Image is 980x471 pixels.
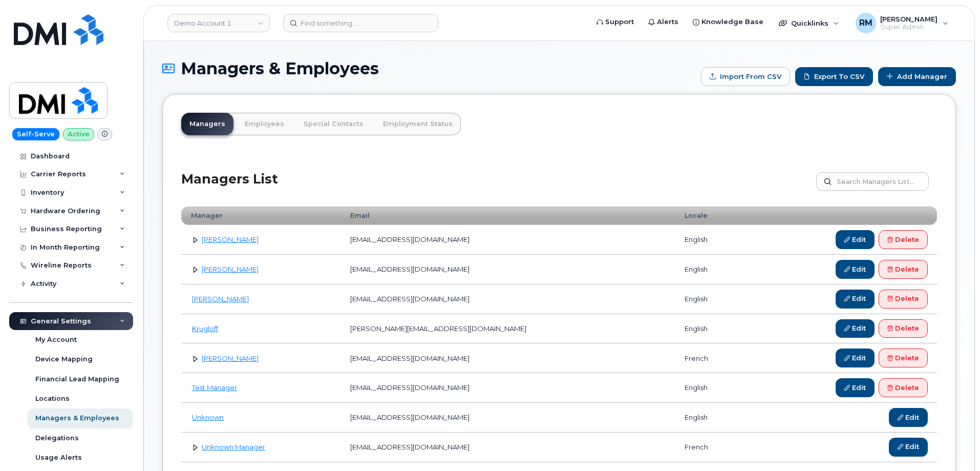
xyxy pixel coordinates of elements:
a: [PERSON_NAME] [202,354,259,362]
a: Delete [879,349,928,367]
td: [EMAIL_ADDRESS][DOMAIN_NAME] [341,284,675,314]
td: [EMAIL_ADDRESS][DOMAIN_NAME] [341,225,675,255]
td: english [675,314,748,344]
td: [PERSON_NAME][EMAIL_ADDRESS][DOMAIN_NAME] [341,314,675,344]
h1: Managers & Employees [162,59,696,77]
a: Edit [889,408,928,427]
a: Employees [237,113,292,135]
a: Edit [889,438,928,457]
a: Krugloff [192,324,218,333]
a: Delete [879,260,928,279]
td: [EMAIL_ADDRESS][DOMAIN_NAME] [341,433,675,462]
td: english [675,403,748,433]
td: [EMAIL_ADDRESS][DOMAIN_NAME] [341,403,675,433]
a: Unknown [192,413,224,421]
a: [PERSON_NAME] [192,295,249,303]
a: Edit [836,230,875,249]
td: english [675,225,748,255]
td: english [675,255,748,284]
a: Delete [879,230,928,249]
form: Import from CSV [701,67,790,86]
a: Special Contacts [295,113,372,135]
a: Edit [836,349,875,367]
a: Edit [836,319,875,338]
td: [EMAIL_ADDRESS][DOMAIN_NAME] [341,343,675,373]
a: Add Manager [878,67,956,86]
th: Email [341,207,675,225]
a: Delete [879,290,928,309]
a: [PERSON_NAME] [202,235,259,243]
a: Managers [181,113,233,135]
td: french [675,433,748,462]
a: Edit [836,290,875,309]
th: Locale [675,207,748,225]
a: [PERSON_NAME] [202,265,259,273]
td: [EMAIL_ADDRESS][DOMAIN_NAME] [341,373,675,403]
a: Edit [836,260,875,279]
a: Unknown Manager [202,443,265,451]
td: french [675,343,748,373]
a: Delete [879,319,928,338]
td: [EMAIL_ADDRESS][DOMAIN_NAME] [341,255,675,284]
h2: Managers List [181,172,278,202]
td: english [675,373,748,403]
a: Test Manager [192,383,237,392]
th: Manager [181,207,341,225]
a: Export to CSV [795,67,873,86]
a: Delete [879,378,928,397]
a: Employment Status [375,113,461,135]
a: Edit [836,378,875,397]
td: english [675,284,748,314]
